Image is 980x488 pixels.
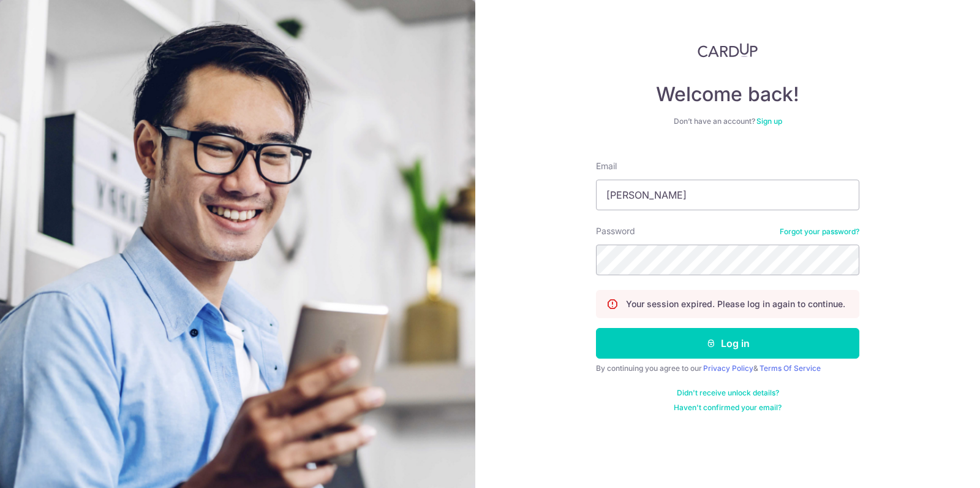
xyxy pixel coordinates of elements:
a: Forgot your password? [780,227,859,237]
a: Didn't receive unlock details? [677,388,779,398]
a: Sign up [756,116,782,126]
label: Email [596,160,617,172]
h4: Welcome back! [596,82,859,107]
div: Don’t have an account? [596,116,859,126]
img: CardUp Logo [698,43,758,58]
input: Enter your Email [596,180,859,210]
label: Password [596,225,635,237]
div: By continuing you agree to our & [596,364,859,373]
button: Log in [596,328,859,359]
a: Privacy Policy [703,364,753,373]
a: Haven't confirmed your email? [674,403,782,413]
a: Terms Of Service [759,364,821,373]
p: Your session expired. Please log in again to continue. [626,298,845,310]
